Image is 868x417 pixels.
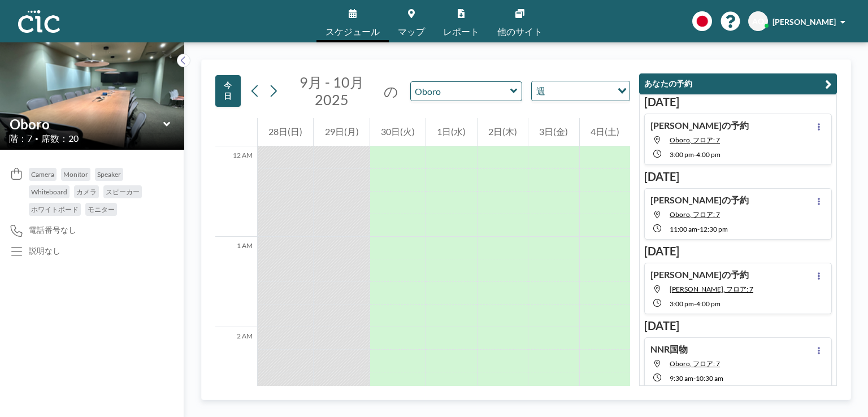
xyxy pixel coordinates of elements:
[700,225,728,233] span: 12:30 PM
[650,120,749,131] h4: [PERSON_NAME]の予約
[670,299,694,308] span: 3:00 PM
[580,118,630,146] div: 4日(土)
[314,118,369,146] div: 29日(月)
[215,237,257,327] div: 1 AM
[644,244,832,258] h3: [DATE]
[215,146,257,237] div: 12 AM
[696,374,723,383] span: 10:30 AM
[772,17,836,27] span: [PERSON_NAME]
[534,84,548,98] span: 週
[670,150,694,159] span: 3:00 PM
[370,118,426,146] div: 30日(火)
[644,319,832,333] h3: [DATE]
[258,118,313,146] div: 28日(日)
[752,16,764,27] span: AO
[411,82,510,101] input: Oboro
[384,82,398,100] span: の
[694,299,696,308] span: -
[106,188,140,196] span: スピーカー
[63,170,88,179] span: Monitor
[398,27,425,36] span: マップ
[644,95,832,109] h3: [DATE]
[426,118,476,146] div: 1日(水)
[670,225,697,233] span: 11:00 AM
[670,359,720,368] span: Oboro, フロア: 7
[670,136,720,144] span: Oboro, フロア: 7
[644,170,832,184] h3: [DATE]
[478,118,528,146] div: 2日(木)
[696,299,721,308] span: 4:00 PM
[31,188,67,196] span: Whiteboard
[18,10,60,33] img: organization-logo
[650,194,749,206] h4: [PERSON_NAME]の予約
[650,269,749,280] h4: [PERSON_NAME]の予約
[497,27,542,36] span: 他のサイト
[670,374,693,383] span: 9:30 AM
[696,150,721,159] span: 4:00 PM
[650,344,688,355] h4: NNR国物
[300,73,364,108] span: 9月 - 10月 2025
[532,81,630,101] div: Search for option
[693,374,696,383] span: -
[31,205,79,214] span: ホワイトボード
[97,170,121,179] span: Speaker
[88,205,115,214] span: モニター
[215,75,241,107] button: 今日
[670,285,753,293] span: Suji, フロア: 7
[697,225,700,233] span: -
[9,133,32,144] span: 階：7
[35,135,38,142] span: •
[76,188,97,196] span: カメラ
[549,84,611,98] input: Search for option
[443,27,479,36] span: レポート
[29,246,60,256] div: 説明なし
[694,150,696,159] span: -
[29,225,76,235] span: 電話番号なし
[325,27,380,36] span: スケジュール
[670,210,720,219] span: Oboro, フロア: 7
[528,118,579,146] div: 3日(金)
[639,73,837,94] button: あなたの予約
[10,116,163,132] input: Oboro
[41,133,79,144] span: 席数：20
[31,170,54,179] span: Camera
